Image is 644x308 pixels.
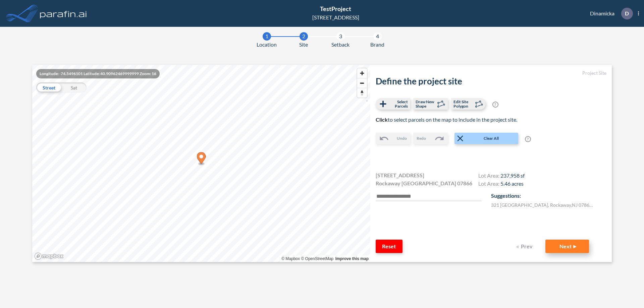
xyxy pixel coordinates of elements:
div: 3 [336,32,345,41]
span: [STREET_ADDRESS] [376,171,424,179]
span: Location [257,41,277,49]
button: Clear All [454,133,518,144]
button: Undo [376,133,410,144]
span: Redo [417,135,426,141]
button: Reset [376,240,402,253]
span: Clear All [465,135,518,141]
span: ? [525,136,531,142]
a: OpenStreetMap [301,256,333,261]
a: Mapbox [281,256,300,261]
div: Street [36,82,61,93]
h4: Lot Area: [478,172,525,180]
img: logo [39,7,88,20]
span: Brand [370,41,384,49]
span: Select Parcels [388,100,408,108]
b: Click [376,116,388,123]
button: Prev [512,240,539,253]
button: Reset bearing to north [357,88,367,98]
span: Zoom out [357,78,367,88]
span: Undo [397,135,407,141]
a: Mapbox homepage [34,252,64,260]
label: 321 [GEOGRAPHIC_DATA] , Rockaway , NJ 07866 , US [491,201,595,208]
div: 1 [263,32,271,41]
span: 5.46 acres [500,180,524,187]
div: Dinamicka [580,8,639,19]
div: [STREET_ADDRESS] [312,13,359,21]
button: Next [545,240,589,253]
span: Reset bearing to north [357,88,367,98]
div: Map marker [197,152,206,166]
span: Draw New Shape [416,100,435,108]
canvas: Map [32,65,370,262]
span: 237,958 sf [500,172,525,179]
h5: Project Site [376,70,606,76]
h4: Lot Area: [478,180,525,188]
span: ? [492,102,498,108]
a: Improve this map [335,256,369,261]
button: Zoom in [357,68,367,78]
div: 4 [373,32,382,41]
p: D [625,10,629,16]
span: Site [299,41,308,49]
button: Zoom out [357,78,367,88]
h2: Define the project site [376,76,606,86]
span: to select parcels on the map to include in the project site. [376,116,517,123]
button: Redo [413,133,448,144]
div: 2 [300,32,308,41]
p: Suggestions: [491,192,606,200]
span: Rockaway [GEOGRAPHIC_DATA] 07866 [376,179,472,187]
span: TestProject [320,5,351,12]
div: Sat [61,82,87,93]
span: Edit Site Polygon [453,100,473,108]
span: Setback [331,41,350,49]
div: Longitude: -74.5496101 Latitude: 40.90962469999999 Zoom: 16 [36,69,160,78]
